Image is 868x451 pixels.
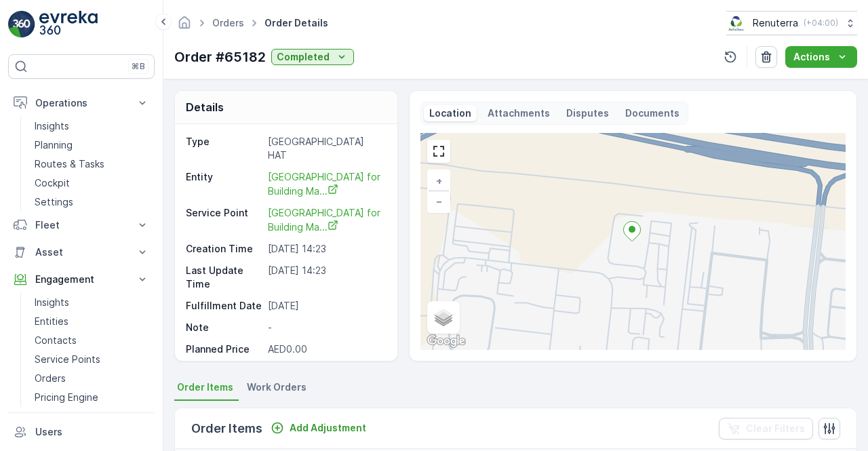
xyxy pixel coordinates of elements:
a: Madar Emirates for Building Ma... [268,205,383,233]
a: Routes & Tasks [29,155,155,174]
p: Actions [793,50,830,64]
p: Operations [35,96,127,110]
a: Orders [212,17,244,28]
span: [GEOGRAPHIC_DATA] for Building Ma... [268,207,383,233]
a: Zoom In [429,171,449,191]
p: Order Items [191,419,262,438]
p: Clear Filters [746,422,805,435]
img: Screenshot_2024-07-26_at_13.33.01.png [726,16,747,31]
p: Creation Time [186,242,262,256]
p: Renuterra [753,16,798,30]
button: Renuterra(+04:00) [726,11,857,35]
button: Asset [8,239,155,266]
p: Pricing Engine [35,391,98,404]
img: Google [424,332,469,350]
p: Entity [186,170,262,198]
p: Add Adjustment [290,421,366,435]
button: Fleet [8,212,155,239]
button: Clear Filters [719,418,813,439]
p: Cockpit [35,176,70,190]
p: [GEOGRAPHIC_DATA] HAT [268,135,383,162]
p: Details [186,99,224,115]
span: + [436,175,442,187]
p: Attachments [488,106,550,120]
p: Service Points [35,353,100,366]
p: ( +04:00 ) [804,18,838,28]
p: Users [35,425,149,439]
p: Planned Price [186,342,250,356]
img: logo_light-DOdMpM7g.png [39,11,98,38]
a: Insights [29,117,155,136]
span: Order Items [177,380,233,394]
p: - [268,321,383,334]
p: Planning [35,138,73,152]
p: Settings [35,195,73,209]
a: Planning [29,136,155,155]
button: Operations [8,90,155,117]
a: Contacts [29,331,155,350]
p: Disputes [566,106,609,120]
a: Layers [429,302,458,332]
p: Contacts [35,334,77,347]
button: Completed [271,49,354,65]
a: Pricing Engine [29,388,155,407]
p: Service Point [186,206,262,234]
span: Order Details [262,16,331,30]
p: [DATE] 14:23 [268,264,383,291]
p: Type [186,135,262,162]
p: Fleet [35,218,127,232]
p: Completed [277,50,330,64]
p: [DATE] [268,299,383,313]
button: Add Adjustment [265,420,372,436]
a: Users [8,418,155,446]
p: Order #65182 [174,47,266,67]
a: Entities [29,312,155,331]
p: Insights [35,296,69,309]
p: Engagement [35,273,127,286]
span: AED0.00 [268,343,307,355]
p: [DATE] 14:23 [268,242,383,256]
p: Fulfillment Date [186,299,262,313]
p: Last Update Time [186,264,262,291]
p: Routes & Tasks [35,157,104,171]
a: Service Points [29,350,155,369]
span: [GEOGRAPHIC_DATA] for Building Ma... [268,171,383,197]
a: Insights [29,293,155,312]
img: logo [8,11,35,38]
p: Location [429,106,471,120]
p: Insights [35,119,69,133]
p: Orders [35,372,66,385]
a: Homepage [177,20,192,32]
span: Work Orders [247,380,307,394]
a: Cockpit [29,174,155,193]
a: Open this area in Google Maps (opens a new window) [424,332,469,350]
a: Zoom Out [429,191,449,212]
a: Settings [29,193,155,212]
p: Documents [625,106,679,120]
p: ⌘B [132,61,145,72]
a: Madar Emirates for Building Ma... [268,170,383,197]
p: Note [186,321,262,334]
p: Asset [35,246,127,259]
button: Actions [785,46,857,68]
a: Orders [29,369,155,388]
button: Engagement [8,266,155,293]
span: − [436,195,443,207]
a: View Fullscreen [429,141,449,161]
p: Entities [35,315,68,328]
